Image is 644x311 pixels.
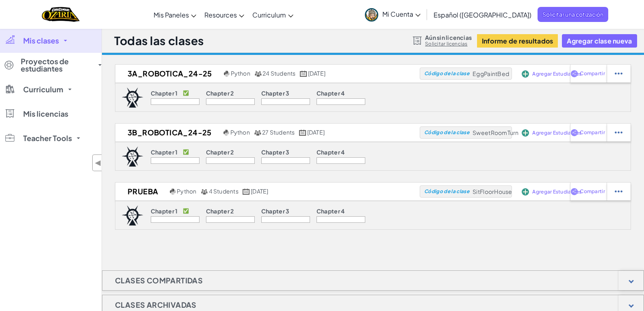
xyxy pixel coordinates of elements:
a: Resources [200,4,248,26]
h1: Clases compartidas [102,270,215,291]
img: Home [42,6,80,23]
span: Código de la clase [424,130,469,135]
span: Mis licencias [23,110,68,117]
img: IconAddStudents.svg [522,188,529,196]
img: IconShare_Purple.svg [570,70,578,77]
span: Español ([GEOGRAPHIC_DATA]) [434,11,531,19]
span: Resources [204,11,237,19]
img: calendar.svg [243,189,250,195]
img: MultipleUsers.png [254,71,262,77]
h2: Prueba [115,185,168,198]
a: Ozaria by CodeCombat logo [42,6,80,23]
a: 3B_ROBOTICA_24-25 Python 27 Students [DATE] [115,126,420,139]
img: IconStudentEllipsis.svg [615,188,622,195]
p: Chapter 1 [151,149,178,155]
span: 24 Students [262,70,296,77]
h1: Todas las clases [114,33,204,48]
p: ✅ [183,149,189,155]
h2: 3B_ROBOTICA_24-25 [115,126,221,139]
span: Compartir [580,189,605,194]
img: logo [121,87,143,108]
img: MultipleUsers.png [254,130,261,136]
span: Teacher Tools [23,135,72,142]
p: Chapter 4 [317,90,345,96]
a: Mi Cuenta [361,2,425,27]
img: logo [121,205,143,226]
span: Agregar Estudiantes [532,72,581,76]
span: Curriculum [252,11,286,19]
a: Español ([GEOGRAPHIC_DATA]) [429,4,536,26]
span: Código de la clase [424,189,469,194]
span: 27 Students [262,128,295,136]
img: python.png [224,71,230,77]
span: Proyectos de estudiantes [21,58,93,72]
img: IconStudentEllipsis.svg [615,70,622,77]
span: [DATE] [308,70,325,77]
p: Chapter 2 [206,149,234,155]
p: ✅ [183,208,189,214]
span: Aún sin licencias [425,34,472,41]
a: Mis Paneles [150,4,200,26]
span: SitFloorHouse [473,188,512,195]
button: Agregar clase nueva [562,34,637,48]
span: Compartir [580,130,605,135]
a: Curriculum [248,4,297,26]
h2: 3A_ROBOTICA_24-25 [115,67,222,80]
span: Agregar Estudiantes [532,130,581,135]
a: 3A_ROBOTICA_24-25 Python 24 Students [DATE] [115,67,420,80]
img: IconShare_Purple.svg [570,188,578,195]
a: Solicitar licencias [425,41,472,47]
p: Chapter 3 [261,208,290,214]
span: Python [230,128,250,136]
span: EggPaintBed [473,70,509,77]
img: IconStudentEllipsis.svg [615,129,622,136]
img: logo [121,146,143,167]
p: ✅ [183,90,189,96]
span: SweetRoomTurn [473,129,518,136]
a: Solicitar una cotización [538,7,608,22]
img: IconAddStudents.svg [522,129,529,137]
p: Chapter 2 [206,90,234,96]
span: Mis Paneles [154,11,189,19]
span: Agregar Estudiantes [532,189,581,194]
p: Chapter 3 [261,149,290,155]
img: IconAddStudents.svg [522,70,529,78]
p: Chapter 1 [151,90,178,96]
span: Python [231,70,250,77]
img: python.png [170,189,176,195]
span: [DATE] [251,187,268,195]
span: ◀ [95,157,102,169]
p: Chapter 1 [151,208,178,214]
img: MultipleUsers.png [201,189,208,195]
span: [DATE] [307,128,325,136]
p: Chapter 4 [317,208,345,214]
p: Chapter 3 [261,90,290,96]
span: Mis clases [23,37,59,44]
button: Informe de resultados [477,34,558,48]
span: Mi Cuenta [382,10,421,18]
a: Prueba Python 4 Students [DATE] [115,185,420,198]
span: Curriculum [23,86,63,93]
img: calendar.svg [300,71,307,77]
img: avatar [365,8,378,22]
img: calendar.svg [299,130,306,136]
img: python.png [223,130,230,136]
img: IconShare_Purple.svg [570,129,578,136]
span: Código de la clase [424,71,469,76]
p: Chapter 2 [206,208,234,214]
span: Python [177,187,196,195]
span: Compartir [580,71,605,76]
span: 4 Students [209,187,239,195]
p: Chapter 4 [317,149,345,155]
